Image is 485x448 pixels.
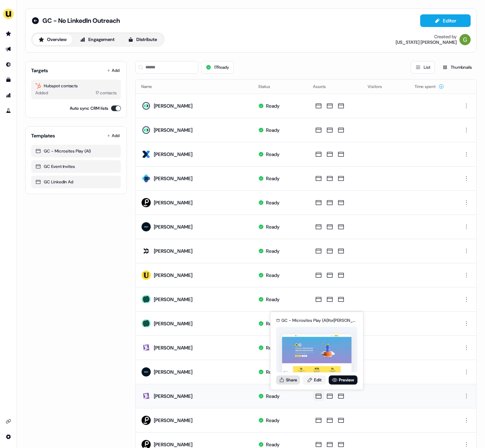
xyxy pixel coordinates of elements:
div: Ready [266,344,280,351]
a: Go to experiments [3,105,14,116]
div: [PERSON_NAME] [154,441,192,448]
button: Add [105,131,121,141]
div: Ready [266,199,280,206]
button: Editor [420,14,471,27]
a: Go to integrations [3,416,14,427]
button: Engagement [74,34,121,45]
button: Add [105,66,121,75]
label: Auto sync CRM lists [70,105,108,112]
a: Editor [420,18,471,25]
button: Thumbnails [438,61,477,74]
div: Ready [266,393,280,400]
div: GC - Microsites Play (AI) [35,148,117,155]
div: [PERSON_NAME] [154,199,192,206]
div: [PERSON_NAME] [154,272,192,279]
div: [PERSON_NAME] [154,102,192,109]
div: Ready [266,175,280,182]
button: Time spent [415,80,444,93]
div: Ready [266,223,280,230]
div: Ready [266,272,280,279]
div: Targets [31,67,48,74]
div: GC LinkedIn Ad [35,178,117,185]
button: Distribute [122,34,163,45]
div: [PERSON_NAME] [154,175,192,182]
button: Status [258,80,279,93]
div: [PERSON_NAME] [154,247,192,254]
a: Go to prospects [3,28,14,39]
div: Ready [266,320,280,327]
div: Created by [434,34,457,40]
div: [PERSON_NAME] [154,417,192,424]
div: Hubspot contacts [35,82,117,89]
button: List [411,61,435,74]
div: Ready [266,102,280,109]
div: GC Event Invites [35,163,117,170]
div: Ready [266,151,280,158]
div: Added [35,89,48,96]
a: Edit [303,375,326,385]
div: [PERSON_NAME] [154,368,192,375]
div: Ready [266,417,280,424]
div: Ready [266,368,280,375]
div: [PERSON_NAME] [154,393,192,400]
button: Name [141,80,160,93]
button: Visitors [368,80,390,93]
div: 17 contacts [96,89,117,96]
div: GC - Microsites Play (AI) for [PERSON_NAME] [281,317,357,324]
button: Share [276,375,300,385]
button: 17Ready [201,61,234,74]
a: Go to templates [3,74,14,86]
div: [PERSON_NAME] [154,296,192,303]
a: Go to integrations [3,431,14,442]
div: [PERSON_NAME] [154,151,192,158]
button: Overview [33,34,73,45]
a: Preview [329,375,357,385]
div: Ready [266,127,280,134]
div: Templates [31,132,55,139]
div: [PERSON_NAME] [154,320,192,327]
div: Ready [266,247,280,254]
span: GC - No LinkedIn Outreach [42,16,120,25]
a: Go to outbound experience [3,43,14,55]
a: Go to Inbound [3,59,14,70]
img: asset preview [282,334,351,373]
div: Ready [266,441,280,448]
th: Assets [307,80,362,94]
div: [PERSON_NAME] [154,344,192,351]
div: [US_STATE] [PERSON_NAME] [396,40,457,45]
a: Go to attribution [3,90,14,101]
div: Ready [266,296,280,303]
div: [PERSON_NAME] [154,223,192,230]
img: Georgia [459,34,471,45]
div: [PERSON_NAME] [154,127,192,134]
